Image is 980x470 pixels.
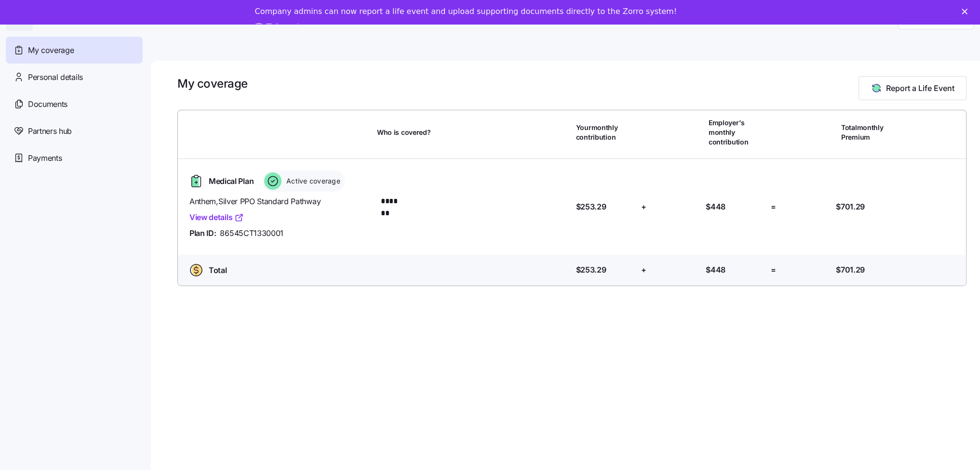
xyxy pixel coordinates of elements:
span: 86545CT1330001 [220,227,283,239]
a: My coverage [6,37,143,64]
a: Partners hub [6,117,143,144]
span: + [641,264,646,276]
span: Employer's monthly contribution [709,118,767,147]
span: Medical Plan [209,175,254,187]
span: Personal details [28,71,83,83]
span: Who is covered? [377,128,431,137]
a: Documents [6,91,143,117]
a: Take a tour [255,22,315,33]
a: Personal details [6,64,143,91]
span: Documents [28,98,67,110]
span: $253.29 [576,201,606,213]
a: Payments [6,144,143,171]
span: = [771,264,776,276]
span: Active coverage [283,176,340,186]
span: $701.29 [836,201,865,213]
span: + [641,201,646,213]
span: $253.29 [576,264,606,276]
span: Your monthly contribution [576,123,635,143]
span: Anthem , Silver PPO Standard Pathway [189,196,369,208]
span: $448 [706,264,725,276]
span: = [771,201,776,213]
button: Report a Life Event [859,76,967,100]
h1: My coverage [177,76,248,91]
div: Company admins can now report a life event and upload supporting documents directly to the Zorro ... [255,7,677,16]
span: $448 [706,201,725,213]
span: Plan ID: [189,227,216,239]
span: Total [209,264,227,276]
span: My coverage [28,44,74,56]
span: Partners hub [28,125,72,137]
a: View details [189,211,244,223]
span: Payments [28,152,62,164]
span: $701.29 [836,264,865,276]
span: Total monthly Premium [841,123,900,143]
div: Close [962,9,971,14]
span: Report a Life Event [886,82,954,94]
